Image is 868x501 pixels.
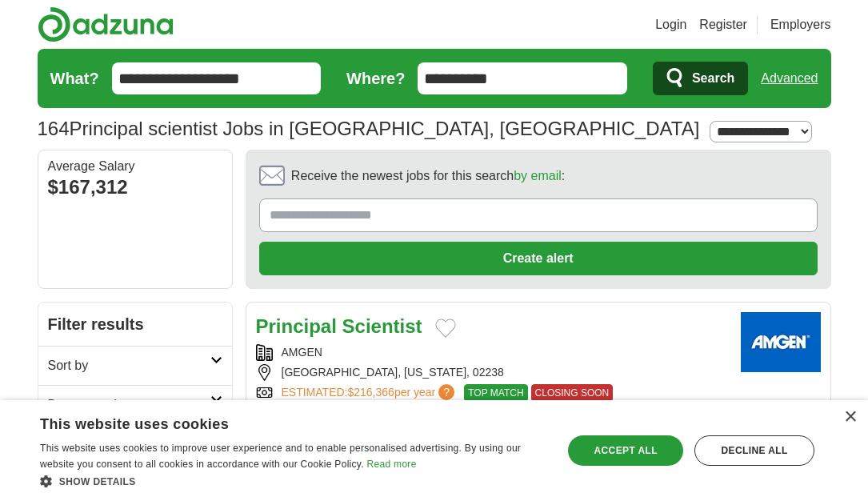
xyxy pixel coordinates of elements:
a: Principal Scientist [256,315,422,337]
span: 164 [38,114,70,143]
label: What? [50,66,99,90]
a: Sort by [38,346,232,385]
span: Show details [59,476,136,487]
span: Search [692,62,734,94]
a: Read more, opens a new window [367,459,417,470]
strong: Principal [256,315,337,337]
a: AMGEN [282,346,322,359]
span: Receive the newest jobs for this search : [291,166,565,186]
span: TOP MATCH [464,384,527,402]
span: ? [438,384,454,400]
label: Where? [346,66,405,90]
div: Average Salary [48,160,222,173]
span: This website uses cookies to improve user experience and to enable personalised advertising. By u... [40,443,521,470]
div: [GEOGRAPHIC_DATA], [US_STATE], 02238 [256,364,728,381]
div: $167,312 [48,173,222,202]
a: Date posted [38,385,232,424]
a: Advanced [761,62,818,94]
button: Search [653,62,748,95]
img: Adzuna logo [38,6,174,42]
a: Register [699,15,747,34]
h2: Sort by [48,356,210,375]
span: CLOSING SOON [531,384,614,402]
div: Close [844,411,856,423]
h1: Principal scientist Jobs in [GEOGRAPHIC_DATA], [GEOGRAPHIC_DATA] [38,118,700,139]
a: Employers [770,15,831,34]
a: by email [514,169,562,182]
a: ESTIMATED:$216,366per year? [282,384,458,402]
strong: Scientist [342,315,422,337]
img: Amgen logo [741,312,821,372]
div: This website uses cookies [40,410,507,434]
span: $216,366 [347,386,394,399]
button: Create alert [259,242,818,275]
a: Login [655,15,686,34]
div: Accept all [568,435,683,466]
button: Add to favorite jobs [435,319,456,338]
h2: Date posted [48,395,210,415]
h2: Filter results [38,303,232,346]
div: Show details [40,473,547,489]
div: Decline all [694,435,814,466]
